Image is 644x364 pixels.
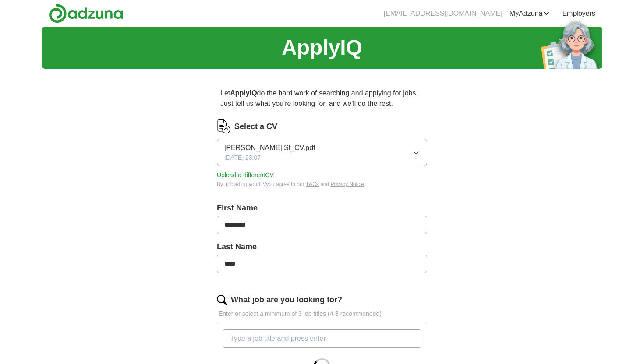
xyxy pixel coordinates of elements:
li: [EMAIL_ADDRESS][DOMAIN_NAME] [384,8,502,19]
p: Enter or select a minimum of 3 job titles (4-8 recommended) [217,309,427,318]
h1: ApplyIQ [282,32,362,63]
a: Employers [562,8,595,19]
a: Privacy Notice [331,181,364,187]
img: Adzuna logo [49,3,123,23]
button: Upload a differentCV [217,171,274,180]
strong: ApplyIQ [230,89,257,97]
button: [PERSON_NAME] Sf_CV.pdf[DATE] 23:07 [217,139,427,166]
label: What job are you looking for? [231,294,342,306]
img: CV Icon [217,119,231,133]
label: Select a CV [234,121,277,133]
label: First Name [217,202,427,214]
a: T&Cs [306,181,319,187]
div: By uploading your CV you agree to our and . [217,180,427,188]
p: Let do the hard work of searching and applying for jobs. Just tell us what you're looking for, an... [217,84,427,112]
span: [PERSON_NAME] Sf_CV.pdf [224,143,315,153]
a: MyAdzuna [510,8,550,19]
span: [DATE] 23:07 [224,153,261,162]
label: Last Name [217,241,427,253]
img: search.png [217,295,227,305]
input: Type a job title and press enter [223,329,421,348]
